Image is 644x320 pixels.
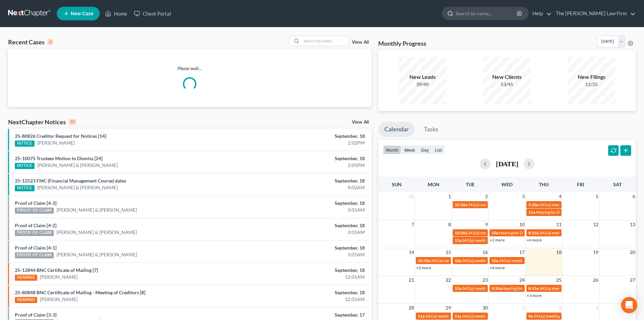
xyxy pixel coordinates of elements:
[253,200,365,207] div: September, 18
[490,237,505,242] a: +2 more
[527,237,542,242] a: +6 more
[568,81,615,88] div: 11/25
[462,258,527,263] span: 341(a) meeting for [PERSON_NAME]
[528,210,535,215] span: 11a
[40,296,77,303] a: [PERSON_NAME]
[482,248,488,256] span: 16
[445,276,452,284] span: 22
[431,258,496,263] span: 341(a) meeting for [PERSON_NAME]
[499,230,552,235] span: Hearing for [PERSON_NAME]
[15,297,37,303] div: HEARING
[484,192,488,200] span: 2
[621,297,637,313] div: Open Intercom Messenger
[378,122,415,137] a: Calendar
[629,248,636,256] span: 20
[529,7,552,20] a: Help
[8,38,53,46] div: Recent Cases
[455,258,461,263] span: 10a
[592,220,599,229] span: 12
[418,258,430,263] span: 10:30a
[15,245,56,251] a: Proof of Claim [4-1]
[15,163,34,169] div: NOTICE
[519,220,525,229] span: 10
[47,39,53,45] div: 0
[15,222,56,228] a: Proof of Claim [4-2]
[592,276,599,284] span: 26
[130,7,174,20] a: Client Portal
[595,192,599,200] span: 5
[253,222,365,229] div: September, 18
[592,248,599,256] span: 19
[15,267,98,273] a: 25-12844 BNC Certificate of Mailing [7]
[408,304,415,312] span: 28
[15,178,126,184] a: 25-12523 FMC (Financial Management Course) dates
[455,230,467,235] span: 10:30a
[8,65,372,72] p: Please wait...
[539,182,549,187] span: Thu
[492,230,498,235] span: 10a
[577,182,584,187] span: Fri
[408,276,415,284] span: 21
[408,248,415,256] span: 14
[253,162,365,169] div: 2:01PM
[483,81,531,88] div: 53/45
[568,73,615,81] div: New Filings
[455,314,461,319] span: 11a
[15,290,145,295] a: 25-80848 BNC Certificate of Mailing - Meeting of Creditors [8]
[56,251,137,258] a: [PERSON_NAME] & [PERSON_NAME]
[40,274,77,280] a: [PERSON_NAME]
[253,274,365,280] div: 12:01AM
[533,314,599,319] span: 341(a) meeting for [PERSON_NAME]
[595,304,599,312] span: 3
[445,304,452,312] span: 29
[528,286,539,291] span: 8:15a
[552,7,636,20] a: The [PERSON_NAME] Law Firm
[521,304,525,312] span: 1
[496,160,518,167] h2: [DATE]
[401,145,418,154] button: week
[632,192,636,200] span: 6
[302,36,349,46] input: Search by name...
[501,182,512,187] span: Wed
[253,244,365,251] div: September, 18
[482,304,488,312] span: 30
[416,265,431,270] a: +5 more
[466,182,475,187] span: Tue
[15,312,56,318] a: Proof of Claim [3-3]
[56,229,137,236] a: [PERSON_NAME] & [PERSON_NAME]
[613,182,622,187] span: Sat
[492,258,498,263] span: 10a
[253,289,365,296] div: September, 18
[468,230,533,235] span: 341(a) meeting for [PERSON_NAME]
[482,276,488,284] span: 23
[102,7,130,20] a: Home
[539,230,640,235] span: 341(a) meeting for [PERSON_NAME] & [PERSON_NAME]
[519,248,525,256] span: 17
[425,314,491,319] span: 341(a) meeting for [PERSON_NAME]
[555,220,562,229] span: 11
[56,207,137,213] a: [PERSON_NAME] & [PERSON_NAME]
[483,73,531,81] div: New Clients
[521,192,525,200] span: 3
[411,220,415,229] span: 7
[253,267,365,274] div: September, 18
[455,202,467,207] span: 10:30a
[408,192,415,200] span: 31
[418,145,432,154] button: day
[399,81,446,88] div: 39/40
[468,202,533,207] span: 341(a) meeting for [PERSON_NAME]
[536,210,624,215] span: Hearing for [PERSON_NAME] & [PERSON_NAME]
[253,229,365,236] div: 3:01AM
[558,304,562,312] span: 2
[519,276,525,284] span: 24
[253,207,365,213] div: 3:01AM
[15,230,54,236] div: PROOF OF CLAIM
[492,286,502,291] span: 9:30a
[499,258,564,263] span: 341(a) meeting for [PERSON_NAME]
[15,185,34,191] div: NOTICE
[392,182,402,187] span: Sun
[15,200,56,206] a: Proof of Claim [4-3]
[253,140,365,146] div: 2:02PM
[253,251,365,258] div: 3:01AM
[37,184,118,191] a: [PERSON_NAME] & [PERSON_NAME]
